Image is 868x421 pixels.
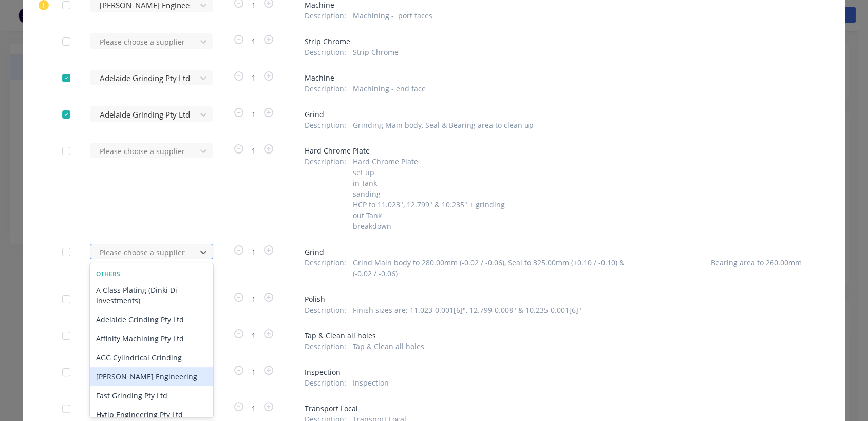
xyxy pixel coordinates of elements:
[305,83,346,94] span: Description :
[305,294,806,304] span: Polish
[305,36,806,47] span: Strip Chrome
[246,36,262,47] span: 1
[305,10,346,21] span: Description :
[305,156,346,232] span: Description :
[246,72,262,83] span: 1
[305,377,346,388] span: Description :
[246,367,262,377] span: 1
[305,341,346,352] span: Description :
[305,330,806,341] span: Tap & Clean all holes
[305,246,806,257] span: Grind
[246,330,262,341] span: 1
[305,145,806,156] span: Hard Chrome Plate
[353,120,534,130] span: Grinding Main body, Seal & Bearing area to clean up
[90,270,213,279] div: Others
[246,294,262,304] span: 1
[305,109,806,120] span: Grind
[353,10,432,21] span: Machining - port faces
[90,280,213,310] div: A Class Plating (Dinki Di Investments)
[353,341,424,352] span: Tap & Clean all holes
[305,257,346,279] span: Description :
[90,348,213,367] div: AGG Cylindrical Grinding
[246,109,262,120] span: 1
[305,120,346,130] span: Description :
[353,257,806,279] span: Grind Main body to 280.00mm (-0.02 / -0.06), Seal to 325.00mm (+0.10 / -0.10) & Bearing area to 2...
[353,304,581,315] span: Finish sizes are; 11.023-0.001[6]", 12.799-0.008" & 10.235-0.001[6]"
[305,47,346,58] span: Description :
[90,329,213,348] div: Affinity Machining Pty Ltd
[246,403,262,414] span: 1
[246,145,262,156] span: 1
[305,367,806,377] span: Inspection
[305,403,806,414] span: Transport Local
[305,72,806,83] span: Machine
[353,83,426,94] span: Machining - end face
[305,304,346,315] span: Description :
[246,246,262,257] span: 1
[90,310,213,329] div: Adelaide Grinding Pty Ltd
[90,386,213,405] div: Fast Grinding Pty Ltd
[353,47,399,58] span: Strip Chrome
[353,377,389,388] span: Inspection
[353,156,505,232] span: Hard Chrome Plate set up in Tank sanding HCP to 11.023", 12.799" & 10.235" + grinding out Tank br...
[90,367,213,386] div: [PERSON_NAME] Engineering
